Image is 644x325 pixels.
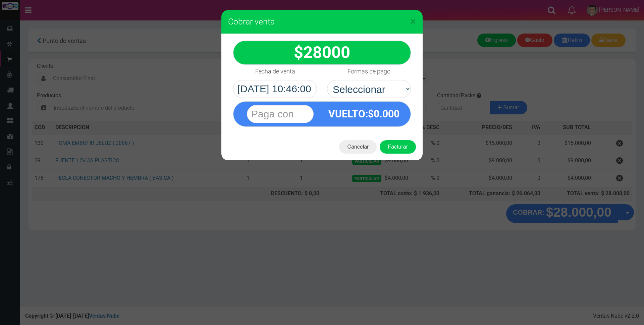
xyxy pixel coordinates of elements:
[347,68,390,75] h4: Formas de pago
[328,108,399,120] strong: :$
[328,108,365,120] span: VUELTO
[410,16,416,27] button: Close
[374,108,399,120] span: 0.000
[410,15,416,28] span: ×
[380,140,416,154] button: Facturar
[339,140,377,154] button: Cancelar
[228,17,416,27] h3: Cobrar venta
[294,43,350,62] strong: $
[303,43,350,62] span: 28000
[247,105,314,123] input: Paga con
[255,68,295,75] h4: Fecha de venta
